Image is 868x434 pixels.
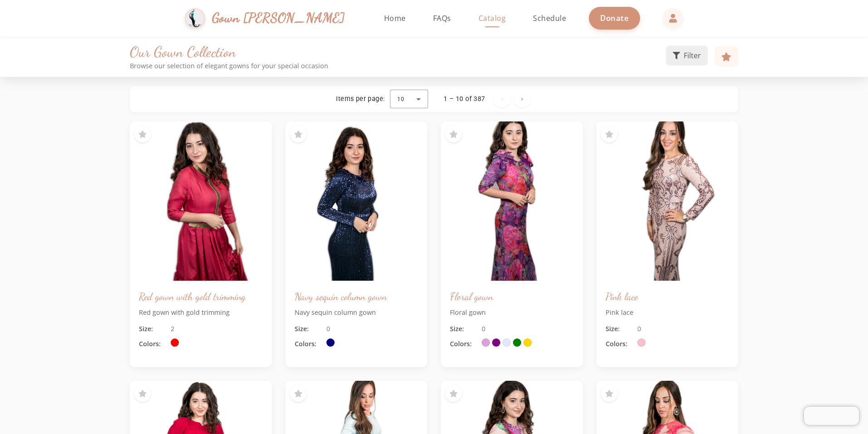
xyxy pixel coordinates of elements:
[433,13,451,23] span: FAQs
[600,13,629,23] span: Donate
[478,13,506,23] span: Catalog
[295,324,322,334] span: Size:
[606,324,633,334] span: Size:
[514,91,530,107] button: Next page
[450,339,477,349] span: Colors:
[286,121,428,281] img: Navy sequin column gown
[666,45,708,66] button: Filter
[384,13,406,23] span: Home
[606,290,730,303] h3: Pink lace
[637,324,641,334] span: 0
[139,308,263,318] p: Red gown with gold trimming
[450,324,477,334] span: Size:
[444,95,485,104] div: 1 – 10 of 387
[606,308,730,318] p: Pink lace
[589,7,640,29] a: Donate
[139,324,166,334] span: Size:
[295,308,419,318] p: Navy sequin column gown
[597,121,739,281] img: Pink lace
[804,407,859,425] iframe: Chatra live chat
[494,91,510,107] button: Previous page
[295,339,322,349] span: Colors:
[130,121,272,281] img: Red gown with gold trimming
[450,308,574,318] p: Floral gown
[533,13,566,23] span: Schedule
[606,339,633,349] span: Colors:
[130,62,666,70] p: Browse our selection of elegant gowns for your special occasion
[171,324,174,334] span: 2
[185,8,205,29] img: Gown Gmach Logo
[326,324,330,334] span: 0
[450,290,574,303] h3: Floral gown
[185,6,354,31] a: Gown [PERSON_NAME]
[212,8,345,28] span: Gown [PERSON_NAME]
[139,339,166,349] span: Colors:
[295,290,419,303] h3: Navy sequin column gown
[441,121,583,281] img: Floral gown
[684,50,701,61] span: Filter
[336,95,385,104] div: Items per page:
[139,290,263,303] h3: Red gown with gold trimming
[130,43,666,61] h1: Our Gown Collection
[482,324,485,334] span: 0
